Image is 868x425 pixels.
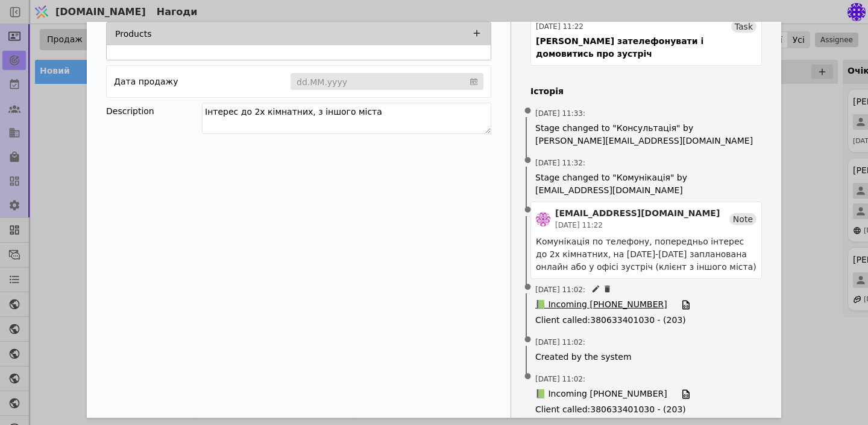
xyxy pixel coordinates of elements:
span: [DATE] 11:02 : [535,337,585,348]
span: Stage changed to "Комунікація" by [EMAIL_ADDRESS][DOMAIN_NAME] [535,171,757,197]
svg: calendar [470,75,477,88]
span: Stage changed to "Консультація" by [PERSON_NAME][EMAIL_ADDRESS][DOMAIN_NAME] [535,122,757,147]
span: 📗 Incoming [PHONE_NUMBER] [535,388,667,401]
span: [DATE] 11:02 : [535,374,585,385]
span: • [522,362,534,392]
div: [DATE] 11:22 [555,220,720,231]
textarea: Інтерес до 2х кімнатних, з іншого міста [202,103,491,134]
div: [DATE] 11:22 [536,21,583,32]
span: • [522,195,534,226]
span: • [522,325,534,356]
span: • [522,272,534,303]
span: • [522,96,534,127]
span: Client called : 380633401030 - (203) [535,314,757,327]
div: Note [729,213,756,225]
span: [DATE] 11:02 : [535,284,585,295]
div: Description [106,103,202,120]
span: Client called : 380633401030 - (203) [535,403,757,416]
span: 📗 Incoming [PHONE_NUMBER] [535,298,667,312]
span: [DATE] 11:32 : [535,158,585,168]
div: Task [731,21,756,33]
p: Products [115,28,151,40]
div: Комунікація по телефону, попередньо інтерес до 2х кімнатних, на [DATE]-[DATE] запланована онлайн ... [536,235,756,273]
span: Created by the system [535,351,757,363]
div: Дата продажу [114,73,178,90]
div: [EMAIL_ADDRESS][DOMAIN_NAME] [555,207,720,220]
span: [DATE] 11:33 : [535,108,585,119]
div: [PERSON_NAME] зателефонувати і домовитись про зустріч [536,35,756,60]
img: de [536,212,550,226]
div: Add Opportunity [87,22,781,418]
span: • [522,145,534,176]
h4: Історія [530,85,762,98]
